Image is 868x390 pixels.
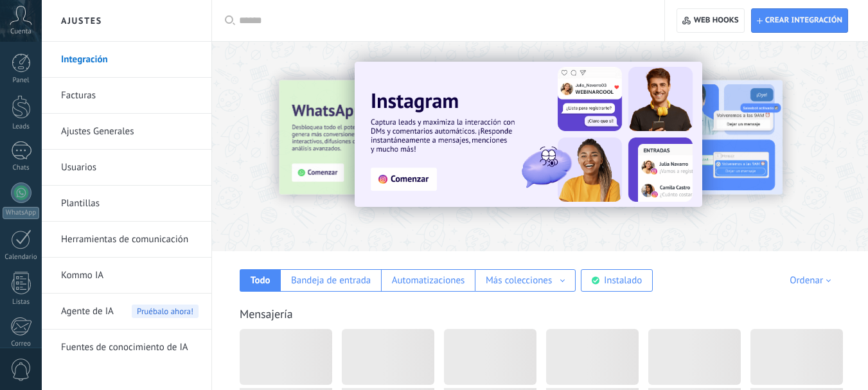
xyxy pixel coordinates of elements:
span: Web hooks [694,15,739,26]
div: Calendario [3,253,40,261]
li: Kommo IA [42,258,211,294]
div: Leads [3,123,40,131]
li: Herramientas de comunicación [42,222,211,258]
a: Usuarios [61,150,199,186]
button: Crear integración [751,8,848,33]
a: Agente de IA Pruébalo ahora! [61,294,199,330]
a: Ajustes Generales [61,114,199,150]
a: Herramientas de comunicación [61,222,199,258]
li: Plantillas [42,186,211,222]
a: Integración [61,42,199,78]
a: Plantillas [61,186,199,222]
li: Facturas [42,78,211,114]
div: Chats [3,164,40,172]
li: Usuarios [42,150,211,186]
span: Pruébalo ahora! [132,305,199,318]
div: Más colecciones [486,274,552,287]
li: Ajustes Generales [42,114,211,150]
div: Correo [3,340,40,348]
div: Instalado [604,274,642,287]
a: Mensajería [240,306,293,321]
div: Ordenar [790,274,835,287]
img: Slide 1 [355,62,702,207]
li: Agente de IA [42,294,211,330]
div: Panel [3,76,40,85]
div: Automatizaciones [392,274,465,287]
a: Fuentes de conocimiento de IA [61,330,199,366]
button: Web hooks [677,8,744,33]
div: Bandeja de entrada [291,274,371,287]
span: Agente de IA [61,294,114,330]
div: Listas [3,298,40,306]
a: Facturas [61,78,199,114]
div: WhatsApp [3,207,39,219]
li: Fuentes de conocimiento de IA [42,330,211,365]
span: Crear integración [765,15,842,26]
li: Integración [42,42,211,78]
div: Todo [251,274,270,287]
span: Cuenta [10,28,31,36]
a: Kommo IA [61,258,199,294]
